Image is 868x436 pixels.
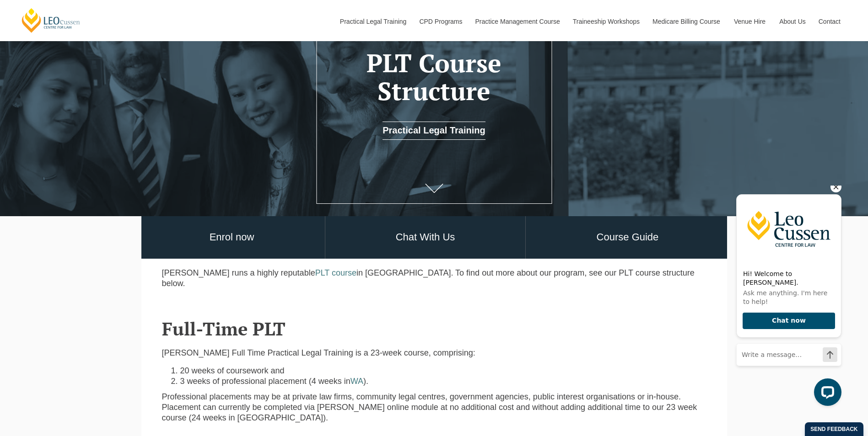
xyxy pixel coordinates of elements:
[14,127,106,144] button: Chat now
[325,216,526,259] a: Chat With Us
[526,216,729,259] a: Course Guide
[772,2,812,41] a: About Us
[729,186,845,413] iframe: LiveChat chat widget
[333,2,413,41] a: Practical Legal Training
[14,103,106,121] p: Ask me anything. I'm here to help!
[162,268,706,289] p: [PERSON_NAME] runs a highly reputable in [GEOGRAPHIC_DATA]. To find out more about our program, s...
[350,377,363,386] a: WA
[180,376,706,387] li: 3 weeks of professional placement (4 weeks in ).
[469,2,566,41] a: Practice Management Course
[162,319,706,339] h2: Full-Time PLT
[139,216,325,259] a: Enrol now
[646,2,727,41] a: Medicare Billing Course
[566,2,646,41] a: Traineeship Workshops
[8,158,112,180] input: Write a message…
[727,2,772,41] a: Venue Hire
[21,7,81,33] a: [PERSON_NAME] Centre for Law
[8,9,112,78] img: Leo Cussen Centre for Law
[162,392,706,424] p: Professional placements may be at private law firms, community legal centres, government agencies...
[180,366,706,376] li: 20 weeks of coursework and
[812,2,847,41] a: Contact
[14,84,106,101] h2: Hi! Welcome to [PERSON_NAME].
[412,2,468,41] a: CPD Programs
[162,348,706,358] p: [PERSON_NAME] Full Time Practical Legal Training is a 23-week course, comprising:
[94,162,108,176] button: Send a message
[315,268,356,277] a: PLT course
[85,193,113,220] button: Open LiveChat chat widget
[330,49,538,105] h1: PLT Course Structure
[383,122,485,140] a: Practical Legal Training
